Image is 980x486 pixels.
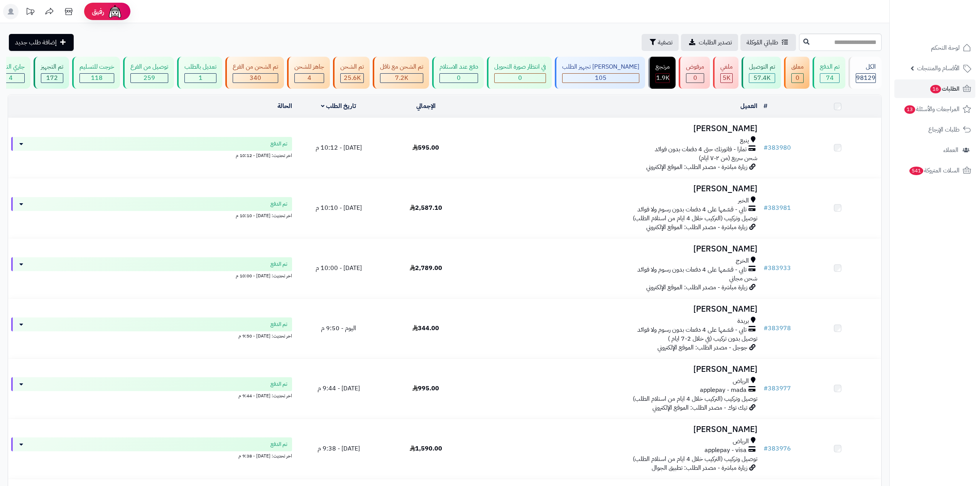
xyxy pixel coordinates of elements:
[904,104,960,115] span: المراجعات والأسئلة
[917,63,960,74] span: الأقسام والمنتجات
[656,73,669,83] span: 1.9K
[224,57,286,89] a: تم الشحن من الفرع 340
[341,74,363,83] div: 25574
[439,62,478,71] div: دفع عند الاستلام
[32,57,71,89] a: تم التجهيز 172
[723,73,730,83] span: 5K
[270,321,287,328] span: تم الدفع
[495,74,546,83] div: 0
[652,463,747,472] span: زيارة مباشرة - مصدر الطلب: تطبيق الجوال
[9,34,74,51] a: إضافة طلب جديد
[729,274,757,283] span: شحن مجاني
[380,74,423,83] div: 7222
[107,4,123,19] img: ai-face.png
[185,74,216,83] div: 1
[811,57,847,89] a: تم الدفع 74
[553,57,647,89] a: [PERSON_NAME] تجهيز الطلب 105
[11,211,292,219] div: اخر تحديث: [DATE] - 10:10 م
[270,140,287,148] span: تم الدفع
[642,34,679,51] button: تصفية
[473,365,757,374] h3: [PERSON_NAME]
[733,377,749,386] span: الرياض
[894,161,975,180] a: السلات المتروكة541
[416,101,436,111] a: الإجمالي
[686,74,704,83] div: 0
[764,263,791,273] a: #383933
[764,143,768,152] span: #
[318,444,360,453] span: [DATE] - 9:38 م
[693,73,697,83] span: 0
[894,39,975,57] a: لوحة التحكم
[308,73,311,83] span: 4
[764,324,768,333] span: #
[740,101,757,111] a: العميل
[286,57,331,89] a: جاهز للشحن 4
[856,62,876,71] div: الكل
[826,73,834,83] span: 74
[637,205,747,214] span: تابي - قسّمها على 4 دفعات بدون رسوم ولا فوائد
[658,38,672,47] span: تصفية
[380,62,423,71] div: تم الشحن مع ناقل
[820,74,839,83] div: 74
[904,105,916,114] span: 13
[485,57,553,89] a: في انتظار صورة التحويل 0
[46,73,58,83] span: 172
[410,263,442,273] span: 2,789.00
[144,73,155,83] span: 259
[11,151,292,159] div: اخر تحديث: [DATE] - 10:12 م
[894,79,975,98] a: الطلبات16
[410,203,442,213] span: 2,587.10
[637,265,747,274] span: تابي - قسّمها على 4 دفعات بدون رسوم ولا فوائد
[473,425,757,434] h3: [PERSON_NAME]
[928,124,960,135] span: طلبات الإرجاع
[894,120,975,139] a: طلبات الإرجاع
[633,394,757,403] span: توصيل وتركيب (التركيب خلال 4 ايام من استلام الطلب)
[740,136,749,145] span: ينبع
[909,165,960,176] span: السلات المتروكة
[294,62,324,71] div: جاهز للشحن
[764,444,768,453] span: #
[720,62,733,71] div: ملغي
[633,214,757,223] span: توصيل وتركيب (التركيب خلال 4 ايام من استلام الطلب)
[699,154,757,163] span: شحن سريع (من ٢-٧ ايام)
[250,73,261,83] span: 340
[321,324,356,333] span: اليوم - 9:50 م
[233,74,278,83] div: 340
[41,74,63,83] div: 172
[11,271,292,279] div: اخر تحديث: [DATE] - 10:00 م
[270,260,287,268] span: تم الدفع
[340,62,364,71] div: تم الشحن
[699,38,732,47] span: تصدير الطلبات
[9,73,13,83] span: 4
[457,73,461,83] span: 0
[331,57,371,89] a: تم الشحن 25.6K
[668,334,757,343] span: توصيل بدون تركيب (في خلال 2-7 ايام )
[764,384,768,393] span: #
[764,324,791,333] a: #383978
[11,451,292,459] div: اخر تحديث: [DATE] - 9:38 م
[316,263,362,273] span: [DATE] - 10:00 م
[943,145,958,155] span: العملاء
[721,74,732,83] div: 5029
[130,62,168,71] div: توصيل من الفرع
[412,324,439,333] span: 344.00
[122,57,176,89] a: توصيل من الفرع 259
[412,384,439,393] span: 995.00
[733,437,749,446] span: الرياض
[11,391,292,399] div: اخر تحديث: [DATE] - 9:44 م
[91,73,103,83] span: 118
[646,162,747,172] span: زيارة مباشرة - مصدر الطلب: الموقع الإلكتروني
[41,62,63,71] div: تم التجهيز
[270,200,287,208] span: تم الدفع
[316,143,362,152] span: [DATE] - 10:12 م
[233,62,278,71] div: تم الشحن من الفرع
[764,263,768,273] span: #
[79,62,114,71] div: خرجت للتسليم
[473,124,757,133] h3: [PERSON_NAME]
[563,74,639,83] div: 105
[764,444,791,453] a: #383976
[747,38,778,47] span: طلباتي المُوكلة
[318,384,360,393] span: [DATE] - 9:44 م
[344,73,361,83] span: 25.6K
[740,57,782,89] a: تم التوصيل 57.4K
